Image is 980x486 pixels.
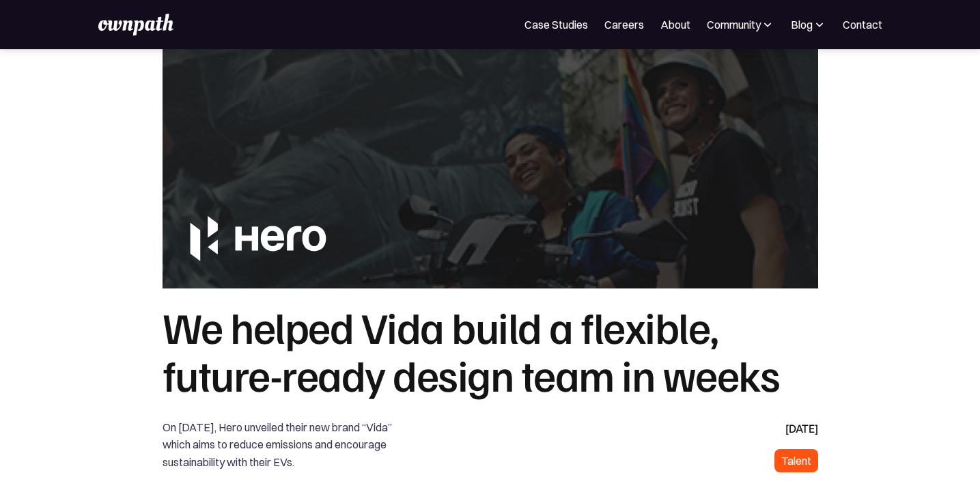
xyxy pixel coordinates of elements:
[843,16,882,33] a: Contact
[604,16,644,33] a: Careers
[660,16,690,33] a: About
[781,451,811,470] div: Talent
[163,302,818,399] h1: We helped Vida build a flexible, future-ready design team in weeks
[524,16,588,33] a: Case Studies
[791,16,826,33] div: Blog
[785,419,818,438] div: [DATE]
[707,16,774,33] div: Community
[163,419,421,472] div: On [DATE], Hero unveiled their new brand “Vida” which aims to reduce emissions and encourage sust...
[791,16,813,33] div: Blog
[707,16,761,33] div: Community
